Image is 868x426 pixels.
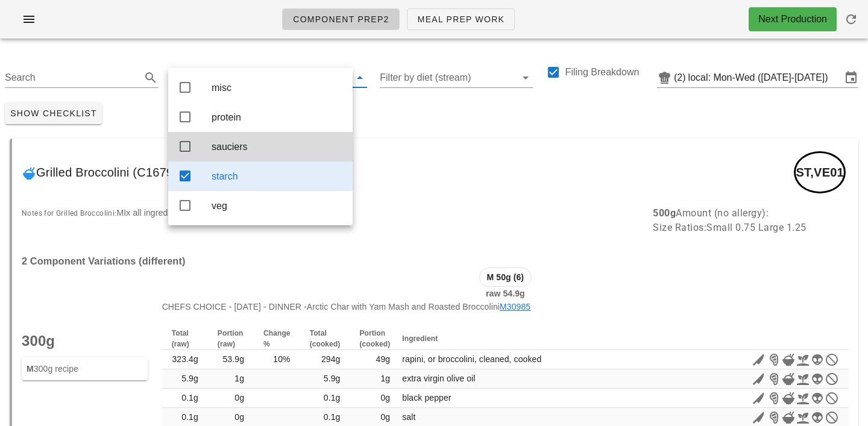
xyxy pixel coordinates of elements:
[273,354,290,364] span: 10%
[300,328,350,350] th: Total (cooked)
[292,14,389,24] span: Component Prep2
[171,68,366,87] div: starchClear Filter by team
[208,328,254,350] th: Portion (raw)
[212,171,343,182] div: starch
[758,12,827,27] div: Next Production
[212,141,343,152] div: sauciers
[208,350,254,369] td: 53.9g
[282,8,400,30] a: Component Prep2
[208,369,254,389] td: 1g
[36,163,184,182] span: Grilled Broccolini (C16790)
[22,357,148,380] div: 300g recipe
[155,260,856,307] div: raw 54.9g
[565,66,640,78] label: Filing Breakdown
[402,412,415,422] span: salt
[380,393,390,403] span: 0g
[487,268,524,286] span: M 50g (6)
[212,200,343,211] div: veg
[22,254,849,268] h3: 2 Component Variations (different)
[380,412,390,422] span: 0g
[674,72,688,84] div: (2)
[208,389,254,408] td: 0g
[402,354,541,364] span: rapini, or broccolini, cleaned, cooked
[376,354,391,364] span: 49g
[402,393,451,403] span: black pepper
[653,207,676,219] b: 500g
[380,68,533,87] div: Filter by diet (stream)
[162,389,208,408] td: 0.1g
[300,350,350,369] td: 294g
[400,328,661,350] th: Ingredient
[22,209,117,218] span: Notes for Grilled Broccolini:
[407,8,515,30] a: Meal Prep Work
[117,208,348,218] span: MIx all ingredients and roast on grill veg setting for 3 minutes
[212,111,343,123] div: protein
[500,302,530,312] a: M30985
[27,364,34,374] strong: M
[402,374,475,383] span: extra virgin olive oil
[212,82,343,93] div: misc
[380,374,390,383] span: 1g
[162,328,208,350] th: Total (raw)
[5,102,102,124] button: Show Checklist
[22,334,148,348] p: 300g
[162,350,208,369] td: 323.4g
[350,328,400,350] th: Portion (cooked)
[10,108,97,118] span: Show Checklist
[646,199,856,242] div: Amount (no allergy): Size Ratios: Small 0.75 Large 1.25
[307,302,530,312] span: Arctic Char with Yam Mash and Roasted Broccolini
[162,302,307,312] span: Chefs Choice - [DATE] - dinner -
[417,14,505,24] span: Meal Prep Work
[300,369,350,389] td: 5.9g
[300,389,350,408] td: 0.1g
[162,369,208,389] td: 5.9g
[254,328,300,350] th: Change %
[794,151,846,193] div: ST,VE01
